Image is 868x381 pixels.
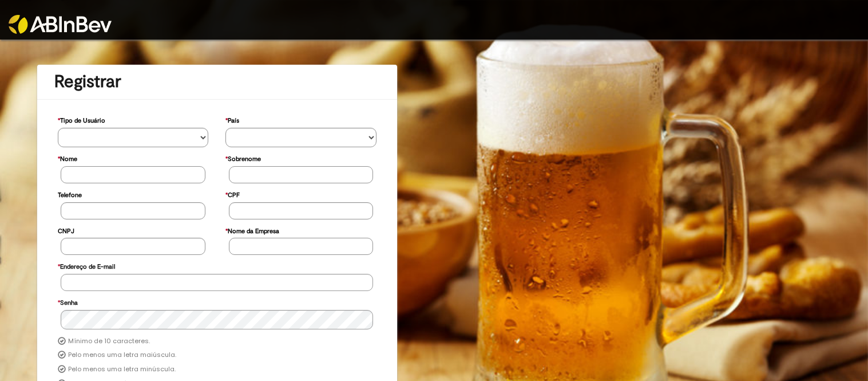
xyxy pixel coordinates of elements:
[58,186,82,202] label: Telefone
[68,337,150,346] label: Mínimo de 10 caracteres.
[68,365,176,374] label: Pelo menos uma letra minúscula.
[58,222,74,238] label: CNPJ
[54,72,380,91] h1: Registrar
[58,257,115,274] label: Endereço de E-mail
[58,111,105,128] label: Tipo de Usuário
[9,15,112,34] img: ABInbev-white.png
[58,150,77,166] label: Nome
[68,351,176,360] label: Pelo menos uma letra maiúscula.
[225,222,279,238] label: Nome da Empresa
[225,111,239,128] label: País
[225,186,240,202] label: CPF
[58,293,78,310] label: Senha
[225,150,261,166] label: Sobrenome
